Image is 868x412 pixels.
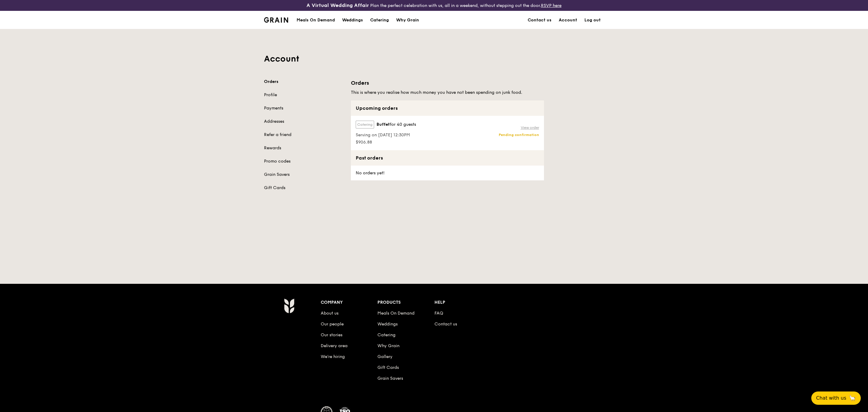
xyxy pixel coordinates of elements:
[264,11,288,29] a: GrainGrain
[264,119,344,125] a: Addresses
[264,79,344,85] a: Orders
[321,322,344,327] a: Our people
[541,3,561,8] a: RSVP here
[434,322,457,327] a: Contact us
[321,332,342,338] a: Our stories
[264,185,344,191] a: Gift Cards
[377,332,396,338] a: Catering
[321,298,378,307] div: Company
[393,11,423,29] a: Why Grain
[396,11,419,29] div: Why Grain
[370,11,389,29] div: Catering
[524,11,555,29] a: Contact us
[264,92,344,98] a: Profile
[356,132,416,138] span: Serving on [DATE] 12:30PM
[377,376,403,381] a: Grain Savers
[260,2,608,8] div: Plan the perfect celebration with us, all in a weekend, without stepping out the door.
[264,132,344,138] a: Refer a friend
[356,139,416,145] span: $906.88
[499,132,539,137] p: Pending confirmation
[377,365,399,370] a: Gift Cards
[521,125,539,130] a: View order
[351,79,544,87] h1: Orders
[264,17,288,23] img: Grain
[264,53,604,64] h1: Account
[434,298,491,307] div: Help
[321,354,345,359] a: We’re hiring
[297,11,335,29] div: Meals On Demand
[811,391,861,405] button: Chat with us🦙
[377,343,399,348] a: Why Grain
[264,105,344,111] a: Payments
[434,311,443,316] a: FAQ
[816,395,846,402] span: Chat with us
[377,322,398,327] a: Weddings
[356,121,374,128] label: Catering
[264,172,344,178] a: Grain Savers
[377,354,393,359] a: Gallery
[342,11,363,29] div: Weddings
[321,311,339,316] a: About us
[377,122,390,128] span: Buffet
[377,311,415,316] a: Meals On Demand
[264,145,344,151] a: Rewards
[367,11,393,29] a: Catering
[321,343,348,348] a: Delivery area
[581,11,604,29] a: Log out
[307,2,369,8] h3: A Virtual Wedding Affair
[351,166,388,180] div: No orders yet!
[284,298,294,313] img: Grain
[264,158,344,164] a: Promo codes
[377,298,434,307] div: Products
[351,150,544,166] div: Past orders
[849,395,856,402] span: 🦙
[390,122,416,127] span: for 40 guests
[339,11,367,29] a: Weddings
[555,11,581,29] a: Account
[351,100,544,116] div: Upcoming orders
[351,90,544,96] h5: This is where you realise how much money you have not been spending on junk food.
